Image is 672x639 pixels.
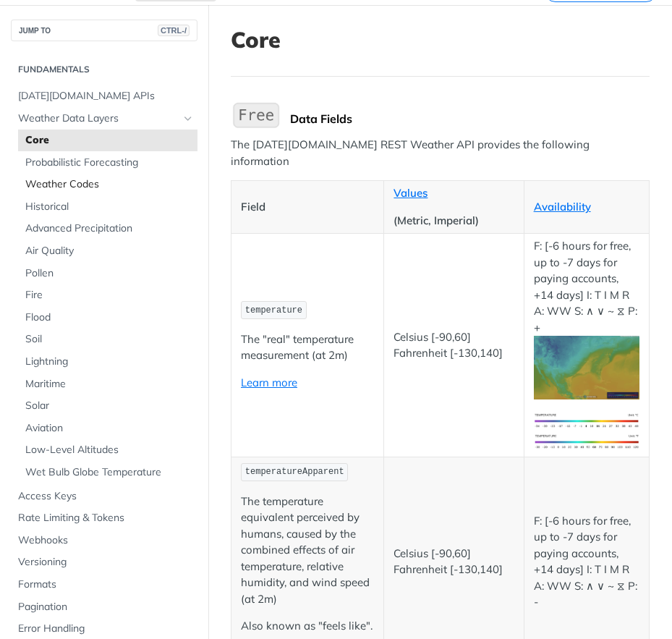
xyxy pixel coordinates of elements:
[25,332,194,347] span: Soil
[534,200,591,213] a: Availability
[25,266,194,281] span: Pollen
[11,507,197,529] a: Rate Limiting & Tokens
[18,351,197,373] a: Lightning
[11,596,197,618] a: Pagination
[241,494,374,608] p: The temperature equivalent perceived by humans, caused by the combined effects of air temperature...
[18,489,194,504] span: Access Keys
[182,113,194,124] button: Hide subpages for Weather Data Layers
[25,443,194,457] span: Low-Level Altitudes
[11,85,197,107] a: [DATE][DOMAIN_NAME] APIs
[245,305,302,316] span: temperature
[25,221,194,236] span: Advanced Precipitation
[25,200,194,214] span: Historical
[245,467,344,477] span: temperatureApparent
[25,244,194,258] span: Air Quality
[18,329,197,350] a: Soil
[290,111,650,126] div: Data Fields
[534,238,639,399] p: F: [-6 hours for free, up to -7 days for paying accounts, +14 days] I: T I M R A: WW S: ∧ ∨ ~ ⧖ P: +
[18,600,194,614] span: Pagination
[241,618,374,635] p: Also known as "feels like".
[25,156,194,170] span: Probabilistic Forecasting
[25,377,194,392] span: Maritime
[18,307,197,329] a: Flood
[11,486,197,507] a: Access Keys
[18,462,197,483] a: Wet Bulb Globe Temperature
[534,413,639,427] span: Expand image
[241,199,374,216] p: Field
[18,263,197,284] a: Pollen
[18,240,197,262] a: Air Quality
[18,218,197,240] a: Advanced Precipitation
[18,196,197,218] a: Historical
[11,108,197,130] a: Weather Data LayersHide subpages for Weather Data Layers
[25,133,194,148] span: Core
[25,310,194,325] span: Flood
[25,421,194,436] span: Aviation
[241,376,297,389] a: Learn more
[11,551,197,573] a: Versioning
[18,395,197,417] a: Solar
[18,130,197,151] a: Core
[25,399,194,413] span: Solar
[25,465,194,480] span: Wet Bulb Globe Temperature
[534,360,639,373] span: Expand image
[18,577,194,592] span: Formats
[11,63,197,76] h2: Fundamentals
[11,574,197,596] a: Formats
[394,546,514,578] p: Celsius [-90,60] Fahrenheit [-130,140]
[394,213,514,229] p: (Metric, Imperial)
[18,511,194,525] span: Rate Limiting & Tokens
[18,418,197,439] a: Aviation
[158,25,190,36] span: CTRL-/
[25,177,194,192] span: Weather Codes
[534,433,639,447] span: Expand image
[231,27,650,53] h1: Core
[18,555,194,570] span: Versioning
[25,355,194,369] span: Lightning
[18,439,197,461] a: Low-Level Altitudes
[18,174,197,195] a: Weather Codes
[25,288,194,302] span: Fire
[18,533,194,548] span: Webhooks
[18,373,197,395] a: Maritime
[394,186,428,200] a: Values
[534,513,639,611] p: F: [-6 hours for free, up to -7 days for paying accounts, +14 days] I: T I M R A: WW S: ∧ ∨ ~ ⧖ P: -
[18,111,179,126] span: Weather Data Layers
[18,89,194,103] span: [DATE][DOMAIN_NAME] APIs
[18,284,197,306] a: Fire
[11,530,197,551] a: Webhooks
[394,329,514,362] p: Celsius [-90,60] Fahrenheit [-130,140]
[18,622,194,636] span: Error Handling
[231,137,650,169] p: The [DATE][DOMAIN_NAME] REST Weather API provides the following information
[11,20,197,41] button: JUMP TOCTRL-/
[241,331,374,364] p: The "real" temperature measurement (at 2m)
[18,152,197,174] a: Probabilistic Forecasting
